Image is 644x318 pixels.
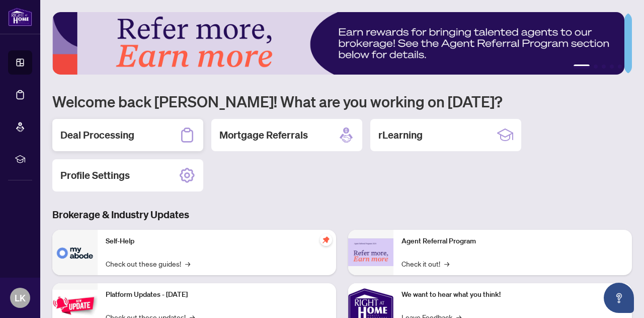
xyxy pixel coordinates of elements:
[60,128,134,142] h2: Deal Processing
[52,230,98,275] img: Self-Help
[574,65,590,69] button: 1
[106,258,190,269] a: Check out these guides!→
[378,128,423,142] h2: rLearning
[52,12,624,75] img: Slide 0
[15,291,26,305] span: LK
[106,236,328,247] p: Self-Help
[602,65,606,69] button: 3
[60,168,130,182] h2: Profile Settings
[604,283,634,313] button: Open asap
[219,128,308,142] h2: Mortgage Referrals
[106,289,328,300] p: Platform Updates - [DATE]
[348,238,393,266] img: Agent Referral Program
[401,258,449,269] a: Check it out!→
[185,258,190,269] span: →
[320,234,332,246] span: pushpin
[52,92,632,111] h1: Welcome back [PERSON_NAME]! What are you working on [DATE]?
[594,65,598,69] button: 2
[618,65,622,69] button: 5
[401,236,624,247] p: Agent Referral Program
[610,65,614,69] button: 4
[401,289,624,300] p: We want to hear what you think!
[52,208,632,222] h3: Brokerage & Industry Updates
[444,258,449,269] span: →
[8,8,32,26] img: logo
